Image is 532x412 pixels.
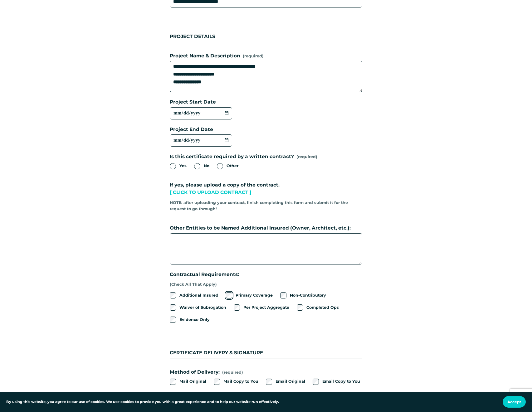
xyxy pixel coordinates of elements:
[170,224,351,232] span: Other Entities to be Named Additional Insured (Owner, Architect, etc.):
[226,292,232,298] input: Primary Coverage
[243,53,264,59] span: (required)
[296,154,317,160] span: (required)
[280,292,286,298] input: Non-Contributory
[170,181,362,198] div: If yes, please upload a copy of the contract.
[322,378,360,385] span: Email Copy to You
[170,189,251,195] a: [ CLICK TO UPLOAD CONTRACT ]
[266,379,272,385] input: Email Original
[290,292,326,298] span: Non-Contributory
[170,368,220,376] span: Method of Delivery:
[170,379,176,385] input: Mail Original
[297,304,303,311] input: Completed Ops
[170,98,216,106] span: Project Start Date
[170,17,362,42] div: PROJECT DETAILS
[223,378,258,385] span: Mail Copy to You
[222,369,243,376] span: (required)
[243,304,289,311] span: Per Project Aggregate
[170,198,362,214] div: NOTE: after uploading your contract, finish completing this form and submit it for the request to...
[170,126,213,133] span: Project End Date
[170,304,176,311] input: Waiver of Subrogation
[6,399,279,405] p: By using this website, you agree to our use of cookies. We use cookies to provide you with a grea...
[306,304,339,311] span: Completed Ops
[179,304,226,311] span: Waiver of Subrogation
[214,379,220,385] input: Mail Copy to You
[179,292,218,298] span: Additional Insured
[170,317,176,323] input: Evidence Only
[170,292,176,298] input: Additional Insured
[313,379,319,385] input: Email Copy to You
[179,317,210,323] span: Evidence Only
[236,292,273,298] span: Primary Coverage
[170,153,294,161] span: Is this certificate required by a written contract?
[170,271,239,279] span: Contractual Requirements:
[507,400,521,404] span: Accept
[170,52,240,60] span: Project Name & Description
[276,378,305,385] span: Email Original
[503,396,526,408] button: Accept
[170,334,362,358] div: CERTIFICATE DELIVERY & SIGNATURE
[170,279,239,290] p: (Check All That Apply)
[179,378,206,385] span: Mail Original
[234,304,240,311] input: Per Project Aggregate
